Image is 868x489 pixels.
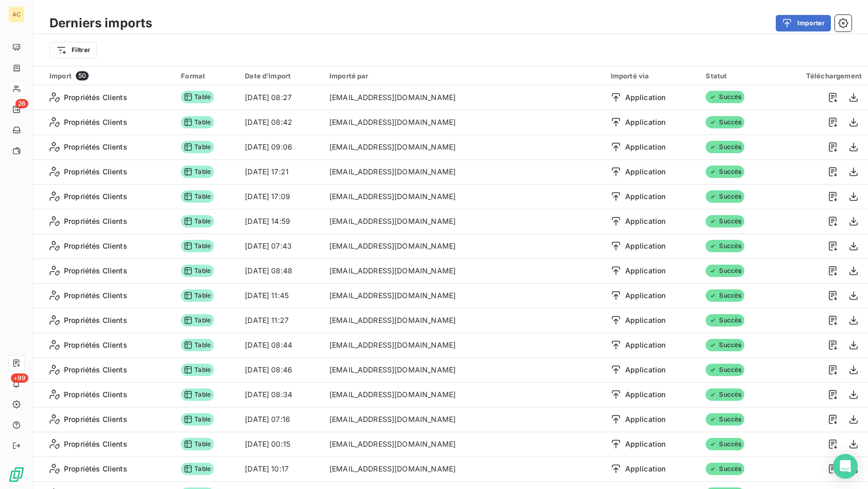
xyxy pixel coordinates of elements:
span: Application [625,216,666,226]
td: [EMAIL_ADDRESS][DOMAIN_NAME] [323,110,605,135]
span: Table [181,215,214,227]
span: Application [625,340,666,350]
div: Statut [706,72,765,80]
span: Table [181,339,214,351]
td: [DATE] 07:16 [239,407,323,432]
span: Succès [706,141,744,153]
div: Importé par [329,72,598,80]
td: [EMAIL_ADDRESS][DOMAIN_NAME] [323,209,605,234]
span: Succès [706,265,744,277]
span: Propriétés Clients [64,439,127,449]
span: Propriétés Clients [64,365,127,375]
span: Application [625,191,666,202]
span: Succès [706,388,744,401]
span: Application [625,464,666,474]
span: Succès [706,463,744,475]
span: Propriétés Clients [64,142,127,152]
span: Propriétés Clients [64,414,127,425]
span: Application [625,142,666,152]
a: 26 [8,101,24,118]
span: Propriétés Clients [64,216,127,226]
td: [EMAIL_ADDRESS][DOMAIN_NAME] [323,333,605,357]
img: Logo LeanPay [8,466,25,483]
span: Propriétés Clients [64,340,127,350]
td: [DATE] 08:44 [239,333,323,357]
td: [DATE] 10:17 [239,457,323,481]
span: Application [625,167,666,177]
span: 26 [15,99,28,108]
td: [EMAIL_ADDRESS][DOMAIN_NAME] [323,135,605,159]
td: [DATE] 17:09 [239,184,323,209]
td: [EMAIL_ADDRESS][DOMAIN_NAME] [323,407,605,432]
span: Propriétés Clients [64,290,127,301]
td: [EMAIL_ADDRESS][DOMAIN_NAME] [323,308,605,333]
span: Table [181,116,214,128]
td: [DATE] 17:21 [239,159,323,184]
td: [EMAIL_ADDRESS][DOMAIN_NAME] [323,382,605,407]
td: [DATE] 14:59 [239,209,323,234]
td: [DATE] 08:34 [239,382,323,407]
td: [EMAIL_ADDRESS][DOMAIN_NAME] [323,258,605,283]
td: [DATE] 00:15 [239,432,323,457]
td: [EMAIL_ADDRESS][DOMAIN_NAME] [323,283,605,308]
td: [EMAIL_ADDRESS][DOMAIN_NAME] [323,85,605,110]
span: Table [181,364,214,376]
span: Succès [706,314,744,327]
span: Succès [706,91,744,103]
span: Propriétés Clients [64,167,127,177]
td: [DATE] 08:42 [239,110,323,135]
span: 50 [76,71,89,80]
span: Application [625,290,666,301]
td: [EMAIL_ADDRESS][DOMAIN_NAME] [323,457,605,481]
span: Succès [706,413,744,426]
span: Succès [706,438,744,450]
span: Table [181,413,214,426]
span: Table [181,141,214,153]
span: Application [625,117,666,127]
span: Table [181,463,214,475]
span: Application [625,414,666,425]
span: Propriétés Clients [64,117,127,127]
span: Application [625,389,666,400]
div: Format [181,72,232,80]
span: Application [625,92,666,103]
span: Table [181,240,214,252]
span: Succès [706,215,744,227]
td: [EMAIL_ADDRESS][DOMAIN_NAME] [323,234,605,258]
span: Propriétés Clients [64,464,127,474]
td: [DATE] 11:27 [239,308,323,333]
div: AC [8,6,25,23]
span: Table [181,388,214,401]
span: Table [181,166,214,178]
div: Importé via [611,72,694,80]
span: Succès [706,240,744,252]
td: [DATE] 08:46 [239,357,323,382]
span: Application [625,439,666,449]
span: Propriétés Clients [64,92,127,103]
span: Propriétés Clients [64,266,127,276]
td: [DATE] 07:43 [239,234,323,258]
span: Succès [706,339,744,351]
span: Table [181,314,214,327]
td: [DATE] 11:45 [239,283,323,308]
td: [EMAIL_ADDRESS][DOMAIN_NAME] [323,357,605,382]
span: Succès [706,116,744,128]
span: Succès [706,190,744,203]
span: Application [625,241,666,251]
span: Propriétés Clients [64,315,127,325]
td: [EMAIL_ADDRESS][DOMAIN_NAME] [323,184,605,209]
span: Succès [706,364,744,376]
td: [DATE] 08:27 [239,85,323,110]
span: Propriétés Clients [64,191,127,202]
button: Filtrer [49,42,97,58]
span: +99 [11,373,28,383]
td: [DATE] 08:48 [239,258,323,283]
div: Téléchargement [778,72,862,80]
span: Application [625,365,666,375]
span: Table [181,265,214,277]
span: Table [181,289,214,302]
span: Table [181,438,214,450]
span: Table [181,190,214,203]
td: [EMAIL_ADDRESS][DOMAIN_NAME] [323,432,605,457]
div: Date d’import [245,72,317,80]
